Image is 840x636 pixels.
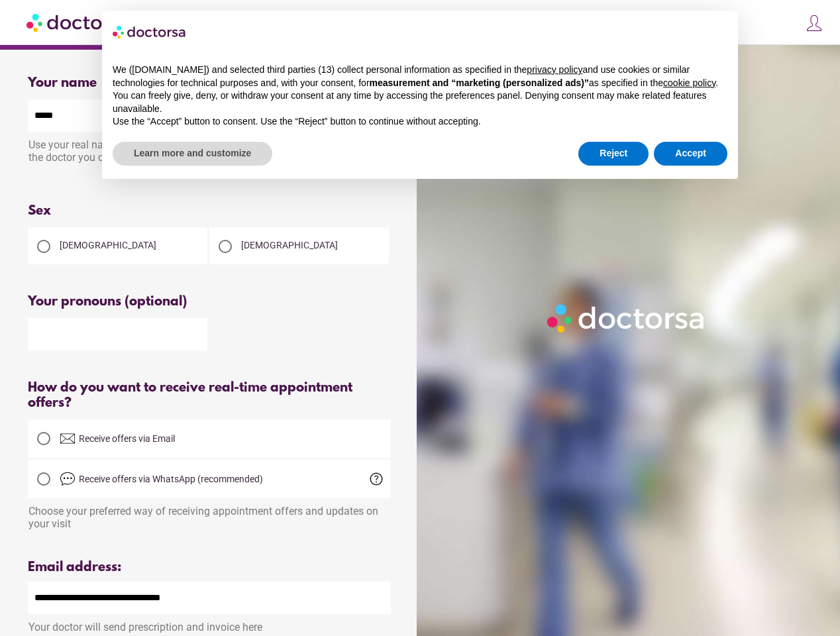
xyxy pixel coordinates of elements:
p: You can freely give, deny, or withdraw your consent at any time by accessing the preferences pane... [113,89,727,115]
span: [DEMOGRAPHIC_DATA] [60,240,156,250]
span: [DEMOGRAPHIC_DATA] [241,240,338,250]
img: email [60,431,76,447]
div: Choose your preferred way of receiving appointment offers and updates on your visit [28,498,391,530]
p: We ([DOMAIN_NAME]) and selected third parties (13) collect personal information as specified in t... [113,64,727,89]
p: Use the “Accept” button to consent. Use the “Reject” button to continue without accepting. [113,115,727,129]
div: How do you want to receive real-time appointment offers? [28,380,391,411]
div: Your name [28,76,391,91]
div: Your doctor will send prescription and invoice here [28,614,391,633]
span: Receive offers via WhatsApp (recommended) [79,474,263,484]
button: Accept [654,142,727,166]
div: Your pronouns (optional) [28,294,391,309]
span: Receive offers via Email [79,433,175,444]
div: Use your real name to ensure proper care. Your details are shared only with the doctor you choose... [28,132,391,174]
button: Reject [578,142,649,166]
a: cookie policy [663,78,715,88]
img: logo [113,21,187,42]
div: Sex [28,203,391,219]
strong: measurement and “marketing (personalized ads)” [370,78,589,88]
a: privacy policy [527,64,582,75]
img: Doctorsa.com [26,7,131,37]
button: Learn more and customize [113,142,272,166]
div: Email address: [28,560,391,575]
img: Logo-Doctorsa-trans-White-partial-flat.png [543,299,711,337]
img: chat [60,471,76,487]
span: help [368,471,384,487]
img: icons8-customer-100.png [805,14,823,32]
